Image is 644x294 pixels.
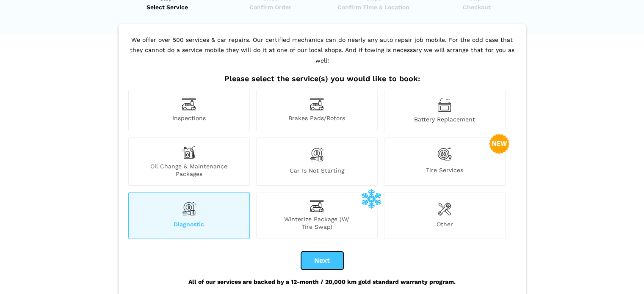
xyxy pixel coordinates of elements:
p: We offer over 500 services & car repairs. Our certified mechanics can do nearly any auto repair j... [126,35,518,74]
span: Confirm Time & Location [325,3,423,11]
img: new-badge-2-48.png [489,134,509,154]
span: Select Service [119,3,216,11]
button: Next [301,252,343,269]
span: Checkout [428,3,526,11]
span: Tire Services [384,166,505,178]
h2: Please select the service(s) you would like to book: [126,74,518,83]
span: Inspections [129,114,249,123]
div: All of our services are backed by a 12-month / 20,000 km gold standard warranty program. [126,269,518,294]
img: winterize-icon_1.png [361,188,381,209]
span: Diagnostic [129,220,249,231]
span: Winterize Package (W/ Tire Swap) [257,215,377,231]
span: Battery Replacement [384,115,505,123]
span: Other [384,220,505,231]
span: Confirm Order [221,3,319,11]
span: Brakes Pads/Rotors [257,114,377,123]
span: Oil Change & Maintenance Packages [129,162,249,178]
span: Car is not starting [257,167,377,178]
